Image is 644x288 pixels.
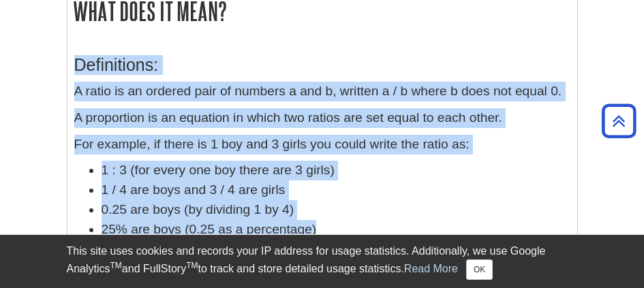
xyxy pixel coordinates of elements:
[74,82,570,101] p: A ratio is an ordered pair of numbers a and b, written a / b where b does not equal 0.
[74,55,570,75] h3: Definitions:
[74,135,570,155] p: For example, if there is 1 boy and 3 girls you could write the ratio as:
[102,200,570,220] li: 0.25 are boys (by dividing 1 by 4)
[67,243,578,280] div: This site uses cookies and records your IP address for usage statistics. Additionally, we use Goo...
[102,220,570,240] li: 25% are boys (0.25 as a percentage)
[466,259,493,280] button: Close
[102,161,570,180] li: 1 : 3 (for every one boy there are 3 girls)
[74,108,570,128] p: A proportion is an equation in which two ratios are set equal to each other.
[110,261,122,270] sup: TM
[186,261,198,270] sup: TM
[597,112,641,130] a: Back to Top
[102,180,570,200] li: 1 / 4 are boys and 3 / 4 are girls
[404,263,458,274] a: Read More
